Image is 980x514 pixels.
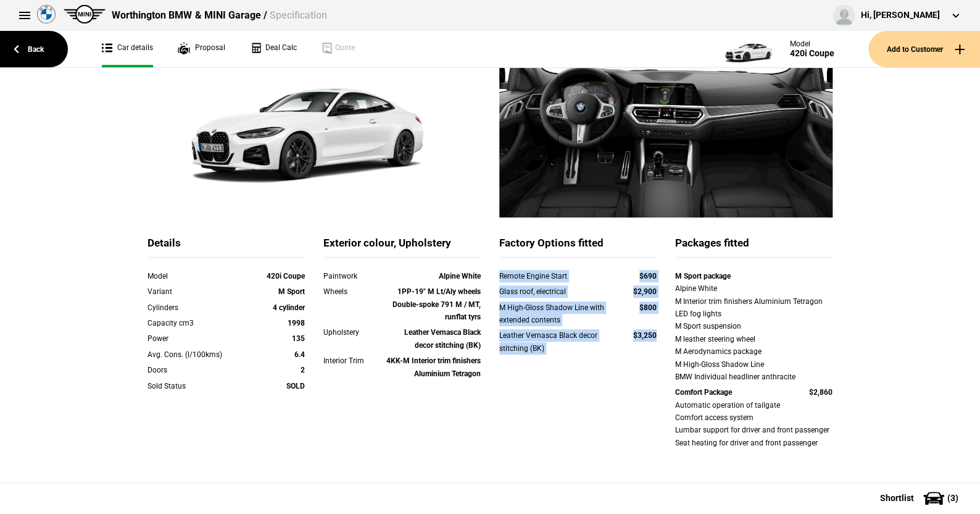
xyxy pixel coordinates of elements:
[675,236,833,258] div: Packages fitted
[147,270,242,282] div: Model
[947,494,958,502] span: ( 3 )
[102,31,153,67] a: Car details
[499,270,610,282] div: Remote Engine Start
[147,317,242,329] div: Capacity cm3
[639,272,657,280] strong: $690
[861,9,940,22] div: Hi, [PERSON_NAME]
[499,329,610,355] div: Leather Vernasca Black decor stitching (BK)
[323,285,386,298] div: Wheels
[675,388,732,397] strong: Comfort Package
[633,287,657,296] strong: $2,900
[112,9,326,22] div: Worthington BMW & MINI Garage /
[323,355,386,367] div: Interior Trim
[294,350,305,359] strong: 6.4
[273,303,305,312] strong: 4 cylinder
[147,348,242,361] div: Avg. Cons. (l/100kms)
[147,380,242,392] div: Sold Status
[809,388,833,397] strong: $2,860
[301,366,305,374] strong: 2
[269,9,326,21] span: Specification
[250,31,297,67] a: Deal Calc
[323,270,386,282] div: Paintwork
[286,382,305,390] strong: SOLD
[147,285,242,298] div: Variant
[147,364,242,376] div: Doors
[323,236,481,258] div: Exterior colour, Upholstery
[147,301,242,314] div: Cylinders
[639,303,657,312] strong: $800
[790,40,834,48] div: Model
[292,334,305,343] strong: 135
[675,272,731,280] strong: M Sport package
[323,326,386,339] div: Upholstery
[868,31,980,67] button: Add to Customer
[675,399,833,450] div: Automatic operation of tailgate Comfort access system Lumbar support for driver and front passeng...
[37,5,56,23] img: bmw.png
[439,272,481,280] strong: Alpine White
[278,287,305,296] strong: M Sport
[64,5,106,23] img: mini.png
[392,287,481,321] strong: 1PP-19" M Lt/Aly wheels Double-spoke 791 M / MT, runflat tyrs
[790,48,834,59] div: 420i Coupe
[675,282,833,383] div: Alpine White M Interior trim finishers Aluminium Tetragon LED fog lights M Sport suspension M lea...
[178,31,225,67] a: Proposal
[862,482,980,513] button: Shortlist(3)
[499,236,657,258] div: Factory Options fitted
[267,272,305,280] strong: 420i Coupe
[499,285,610,298] div: Glass roof, electrical
[880,494,914,502] span: Shortlist
[147,236,305,258] div: Details
[147,332,242,345] div: Power
[499,301,610,327] div: M High-Gloss Shadow Line with extended contents
[404,328,481,349] strong: Leather Vernasca Black decor stitching (BK)
[386,356,481,377] strong: 4KK-M Interior trim finishers Aluminium Tetragon
[288,319,305,327] strong: 1998
[633,331,657,340] strong: $3,250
